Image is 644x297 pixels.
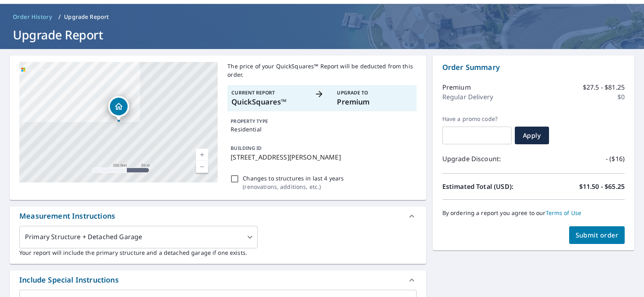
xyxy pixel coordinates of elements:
[108,96,129,121] div: Dropped pin, building 1, Residential property, 11111 Douglas Cir Omaha, NE 68154-3258
[243,182,344,191] p: ( renovations, additions, etc. )
[196,149,208,161] a: Current Level 17, Zoom In
[10,27,634,43] h1: Upgrade Report
[58,12,61,22] li: /
[231,118,413,125] p: PROPERTY TYPE
[10,207,426,226] div: Measurement Instructions
[521,131,543,140] span: Apply
[337,96,412,107] p: Premium
[10,10,55,23] a: Order History
[606,154,625,164] p: - ($16)
[579,182,625,191] p: $11.50 - $65.25
[546,209,582,217] a: Terms of Use
[617,92,625,102] p: $0
[337,89,412,96] p: Upgrade To
[196,161,208,173] a: Current Level 17, Zoom Out
[442,115,512,123] label: Have a promo code?
[442,92,493,102] p: Regular Delivery
[243,174,344,182] p: Changes to structures in last 4 years
[442,154,534,164] p: Upgrade Discount:
[442,62,625,73] p: Order Summary
[13,13,52,21] span: Order History
[231,96,307,107] p: QuickSquares™
[19,248,417,257] p: Your report will include the primary structure and a detached garage if one exists.
[19,226,258,248] div: Primary Structure + Detached Garage
[442,209,625,217] p: By ordering a report you agree to our
[231,89,307,96] p: Current Report
[442,182,534,191] p: Estimated Total (USD):
[583,82,625,92] p: $27.5 - $81.25
[10,10,634,23] nav: breadcrumb
[227,62,416,79] p: The price of your QuickSquares™ Report will be deducted from this order.
[64,13,109,21] p: Upgrade Report
[10,270,426,290] div: Include Special Instructions
[231,152,413,162] p: [STREET_ADDRESS][PERSON_NAME]
[442,82,471,92] p: Premium
[515,127,549,144] button: Apply
[569,226,625,244] button: Submit order
[19,274,119,285] div: Include Special Instructions
[576,231,619,240] span: Submit order
[231,125,413,133] p: Residential
[231,145,262,152] p: BUILDING ID
[19,211,115,221] div: Measurement Instructions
